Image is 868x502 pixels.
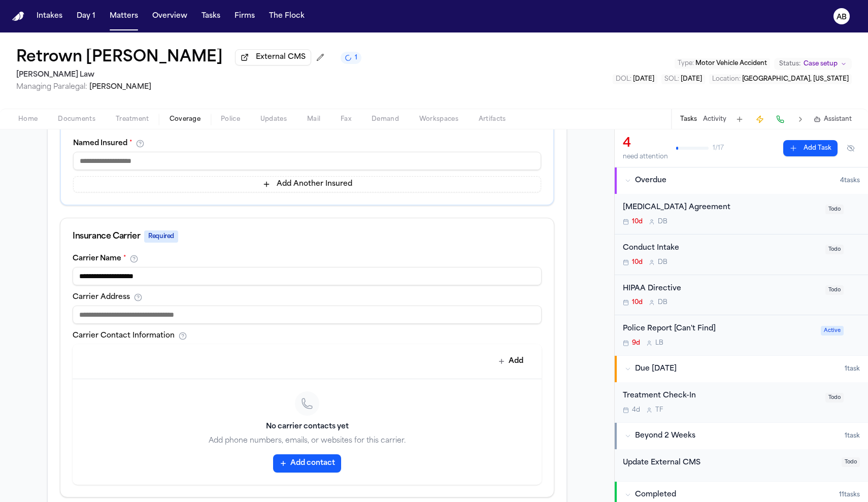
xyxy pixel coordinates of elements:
[632,218,643,226] span: 10d
[16,49,223,67] button: Edit matter name
[664,76,679,82] span: SOL :
[73,230,542,243] div: Insurance Carrier
[824,115,852,123] span: Assistant
[840,177,860,185] span: 4 task s
[148,7,191,25] button: Overview
[681,76,702,82] span: [DATE]
[632,258,643,266] span: 10d
[170,115,201,123] span: Coverage
[355,54,357,62] span: 1
[616,76,631,82] span: DOL :
[842,140,860,156] button: Hide completed tasks (⌘⇧H)
[307,115,320,123] span: Mail
[658,258,667,266] span: D B
[419,115,458,123] span: Workspaces
[12,12,24,21] img: Finch Logo
[821,326,844,336] span: Active
[658,218,667,226] span: D B
[615,235,868,275] div: Open task: Conduct Intake
[85,436,529,446] p: Add phone numbers, emails, or websites for this carrier.
[635,431,695,441] span: Beyond 2 Weeks
[742,76,849,82] span: [GEOGRAPHIC_DATA], [US_STATE]
[678,60,694,66] span: Type :
[144,230,178,243] span: Required
[842,457,860,467] span: Todo
[479,115,506,123] span: Artifacts
[845,365,860,373] span: 1 task
[695,60,767,66] span: Motor Vehicle Accident
[106,7,142,25] button: Matters
[783,140,838,156] button: Add Task
[341,115,351,123] span: Fax
[633,76,654,82] span: [DATE]
[623,323,815,335] div: Police Report [Can't Find]
[615,423,868,449] button: Beyond 2 Weeks1task
[85,422,529,432] h3: No carrier contacts yet
[341,52,361,64] button: 1 active task
[623,202,819,214] div: [MEDICAL_DATA] Agreement
[825,205,844,214] span: Todo
[492,352,529,371] button: Add
[372,115,399,123] span: Demand
[661,74,705,84] button: Edit SOL: 2027-09-24
[73,332,175,340] label: Carrier Contact Information
[615,315,868,355] div: Open task: Police Report [Can't Find]
[680,115,697,123] button: Tasks
[713,144,724,152] span: 1 / 17
[89,83,151,91] span: [PERSON_NAME]
[18,115,38,123] span: Home
[16,49,223,67] h1: Retrown [PERSON_NAME]
[615,382,868,422] div: Open task: Treatment Check-In
[32,7,66,25] button: Intakes
[73,255,126,262] label: Carrier Name
[197,7,224,25] a: Tasks
[675,58,770,69] button: Edit Type: Motor Vehicle Accident
[712,76,741,82] span: Location :
[235,49,311,65] button: External CMS
[613,74,657,84] button: Edit DOL: 2025-09-24
[845,432,860,440] span: 1 task
[635,490,676,500] span: Completed
[615,168,868,194] button: Overdue4tasks
[773,112,787,126] button: Make a Call
[73,294,130,301] label: Carrier Address
[230,7,259,25] button: Firms
[655,339,663,347] span: L B
[655,406,663,414] span: T F
[615,275,868,316] div: Open task: HIPAA Directive
[623,243,819,254] div: Conduct Intake
[779,60,800,68] span: Status:
[623,457,836,469] div: Update External CMS
[753,112,767,126] button: Create Immediate Task
[58,115,95,123] span: Documents
[73,140,132,147] label: Named Insured
[615,449,868,481] div: Open task: Update External CMS
[265,7,309,25] button: The Flock
[709,74,852,84] button: Edit Location: Clayton, Georgia
[615,194,868,235] div: Open task: Retainer Agreement
[623,153,668,161] div: need attention
[732,112,747,126] button: Add Task
[623,136,668,152] div: 4
[12,12,24,21] a: Home
[658,298,667,307] span: D B
[632,298,643,307] span: 10d
[221,115,240,123] span: Police
[703,115,726,123] button: Activity
[774,58,852,70] button: Change status from Case setup
[16,83,87,91] span: Managing Paralegal:
[804,60,838,68] span: Case setup
[73,176,541,192] button: Add Another Insured
[260,115,287,123] span: Updates
[73,7,99,25] button: Day 1
[635,364,677,374] span: Due [DATE]
[825,393,844,403] span: Todo
[16,69,361,81] h2: [PERSON_NAME] Law
[615,356,868,382] button: Due [DATE]1task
